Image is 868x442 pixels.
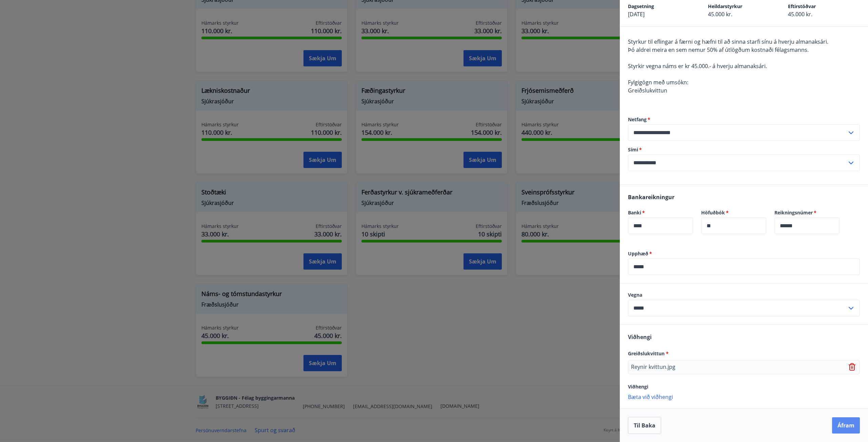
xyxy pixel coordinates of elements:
span: Fylgigögn með umsókn: [628,79,688,86]
span: Heildarstyrkur [708,3,742,9]
label: Banki [628,209,693,216]
span: Viðhengi [628,383,648,390]
label: Höfuðbók [701,209,766,216]
label: Reikningsnúmer [774,209,840,216]
span: Viðhengi [628,333,652,341]
span: Dagsetning [628,3,654,9]
span: 45.000 kr. [708,10,732,18]
span: Þó aldrei meira en sem nemur 50% af útlögðum kostnaði félagsmanns. [628,46,809,54]
span: 45.000 kr. [788,10,812,18]
label: Upphæð [628,250,860,257]
span: [DATE] [628,10,645,18]
label: Sími [628,146,860,153]
p: Bæta við viðhengi [628,393,860,400]
span: Styrkur til eflingar á færni og hæfni til að sinna starfi sínu á hverju almanaksári. [628,38,828,45]
span: Greiðslukvittun [628,350,669,357]
span: Greiðslukvittun [628,87,667,94]
div: Upphæð [628,258,860,275]
button: Til baka [628,417,661,434]
span: Styrkir vegna náms er kr 45.000.- á hverju almanaksári. [628,62,767,70]
span: Eftirstöðvar [788,3,816,9]
label: Vegna [628,292,860,298]
p: Reynir kvittun.jpg [631,363,675,371]
span: Bankareikningur [628,193,674,201]
label: Netfang [628,116,860,123]
button: Áfram [832,417,860,434]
